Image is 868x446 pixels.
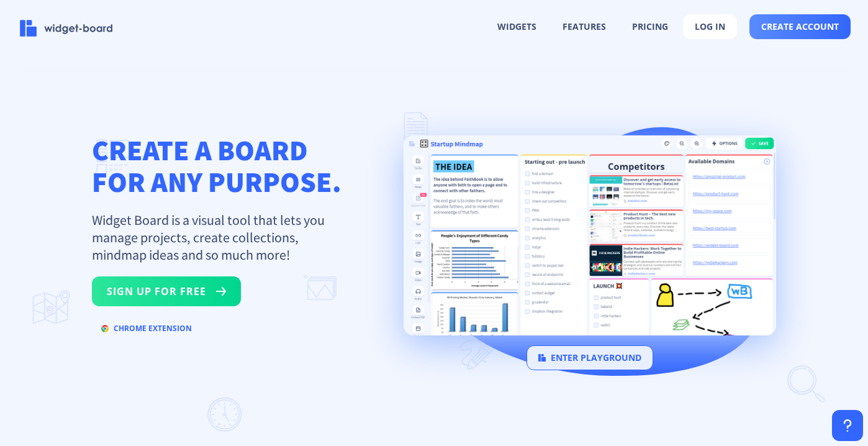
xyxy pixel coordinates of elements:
button: create account [749,14,851,39]
button: log in [683,14,737,39]
p: Widget Board is a visual tool that lets you manage projects, create collections, mindmap ideas an... [92,211,340,263]
a: chrome extension [92,326,201,338]
button: enter playground [527,345,653,370]
img: logo.svg [538,354,546,362]
button: features [551,15,617,39]
button: chrome extension [92,319,201,339]
img: logo-name.svg [20,20,113,37]
span: create account [761,22,839,32]
h1: CREATE A BOARD FOR ANY PURPOSE. [92,134,341,198]
img: chrome.svg [101,325,109,332]
button: widgets [486,15,548,39]
button: sign up for free [92,276,241,306]
button: pricing [621,15,679,39]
